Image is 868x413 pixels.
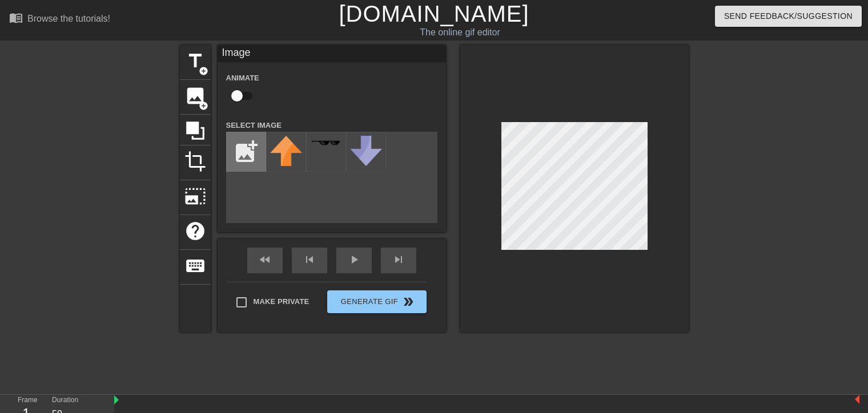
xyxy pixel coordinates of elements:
img: downvote.png [350,136,382,166]
div: Image [218,45,446,62]
span: skip_next [392,253,405,266]
label: Animate [226,72,259,84]
span: crop [184,151,206,172]
a: Browse the tutorials! [9,11,110,29]
button: Generate Gif [327,290,426,313]
div: The online gif editor [295,26,625,39]
span: play_arrow [347,253,361,266]
button: Send Feedback/Suggestion [715,6,862,27]
span: skip_previous [303,253,316,266]
img: bound-end.png [855,395,859,404]
span: keyboard [184,255,206,277]
img: upvote.png [270,136,302,166]
div: Browse the tutorials! [27,14,110,23]
span: photo_size_select_large [184,185,206,207]
span: add_circle [199,66,208,76]
span: fast_rewind [258,253,272,266]
span: double_arrow [401,295,415,309]
span: help [184,220,206,242]
span: Generate Gif [332,295,421,309]
label: Select Image [226,120,282,131]
span: title [184,50,206,72]
span: add_circle [199,101,208,111]
span: menu_book [9,11,23,25]
label: Duration [52,397,78,404]
span: image [184,85,206,107]
a: [DOMAIN_NAME] [339,1,529,26]
img: deal-with-it.png [310,140,342,146]
span: Make Private [254,296,310,307]
span: Send Feedback/Suggestion [724,9,853,23]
